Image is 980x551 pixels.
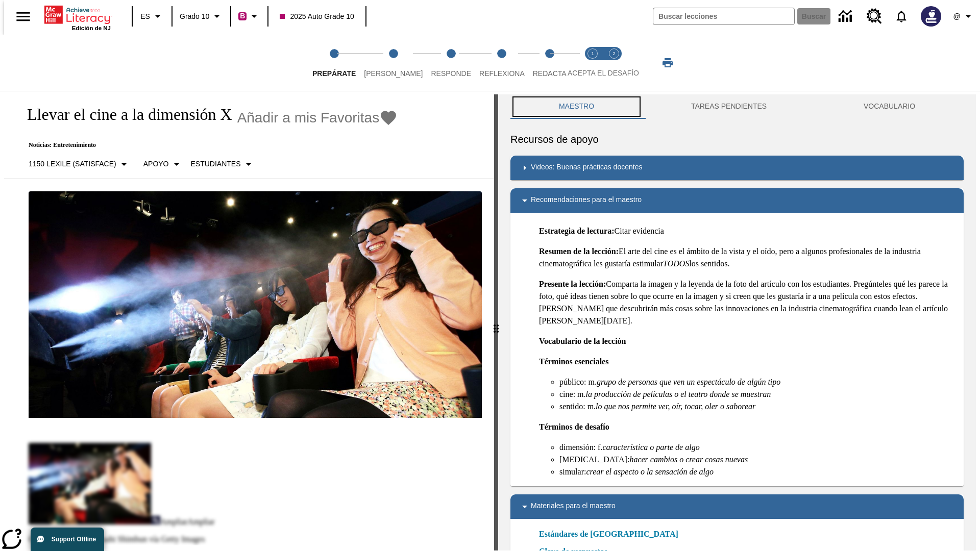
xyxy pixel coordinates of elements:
[139,155,187,173] button: Tipo de apoyo, Apoyo
[510,156,964,180] div: Videos: Buenas prácticas docentes
[539,278,955,327] p: Comparta la imagen y la leyenda de la foto del artículo con los estudiantes. Pregúnteles qué les ...
[947,7,980,26] button: Perfil/Configuración
[140,11,150,22] span: ES
[240,10,245,22] span: B
[915,3,947,30] button: Escoja un nuevo avatar
[180,11,209,22] span: Grado 10
[586,390,771,398] em: la producción de películas o el teatro donde se muestran
[539,245,955,270] p: El arte del cine es el ámbito de la vista y el oído, pero a algunos profesionales de la industria...
[539,337,626,345] strong: Vocabulario de la lección
[29,159,116,169] p: 1150 Lexile (Satisface)
[29,191,482,418] img: El panel situado frente a los asientos rocía con agua nebulizada al feliz público en un cine equi...
[559,466,955,478] li: simular:
[16,141,398,149] p: Noticias: Entretenimiento
[237,109,398,127] button: Añadir a mis Favoritas - Llevar el cine a la dimensión X
[663,259,689,268] em: TODOS
[16,105,232,124] h1: Llevar el cine a la dimensión X
[539,528,684,540] a: Estándares de [GEOGRAPHIC_DATA]
[559,388,955,400] li: cine: m.
[533,69,567,78] span: Redacta
[612,51,615,56] text: 2
[531,194,642,207] p: Recomendaciones para el maestro
[52,536,96,543] span: Support Offline
[510,188,964,213] div: Recomendaciones para el maestro
[4,94,494,545] div: reading
[568,69,639,77] span: ACEPTA EL DESAFÍO
[559,441,955,454] li: dimensión: f.
[815,94,964,119] button: VOCABULARIO
[31,528,104,551] button: Support Offline
[234,7,264,26] button: Boost El color de la clase es rojo violeta. Cambiar el color de la clase.
[578,35,607,91] button: Acepta el desafío lee step 1 of 2
[176,7,227,26] button: Grado: Grado 10, Elige un grado
[494,94,498,550] div: Pulsa la tecla de intro o la barra espaciadora y luego presiona las flechas de derecha e izquierd...
[187,155,259,173] button: Seleccionar estudiante
[602,443,699,452] em: característica o parte de algo
[525,35,575,91] button: Redacta step 5 of 5
[431,69,471,78] span: Responde
[510,94,643,119] button: Maestro
[559,454,955,466] li: [MEDICAL_DATA]:
[591,51,594,56] text: 1
[596,402,755,411] em: lo que nos permite ver, oír, tocar, oler o saborear
[498,94,976,550] div: activity
[603,280,606,288] strong: :
[953,11,960,22] span: @
[72,25,111,31] span: Edición de NJ
[304,35,364,91] button: Prepárate step 1 of 5
[539,227,615,235] strong: Estrategia de lectura:
[510,94,964,119] div: Instructional Panel Tabs
[237,110,380,126] span: Añadir a mis Favoritas
[143,159,169,169] p: Apoyo
[653,8,794,24] input: Buscar campo
[888,3,915,30] a: Notificaciones
[629,455,748,464] em: hacer cambios o crear cosas nuevas
[423,35,479,91] button: Responde step 3 of 5
[586,467,714,476] em: crear el aspecto o la sensación de algo
[559,400,955,413] li: sentido: m.
[471,35,533,91] button: Reflexiona step 4 of 5
[559,376,955,388] li: público: m.
[539,357,608,366] strong: Términos esenciales
[921,6,941,27] img: Avatar
[599,35,629,91] button: Acepta el desafío contesta step 2 of 2
[539,280,603,288] strong: Presente la lección
[539,225,955,237] p: Citar evidencia
[44,4,111,31] div: Portada
[861,3,888,30] a: Centro de recursos, Se abrirá en una pestaña nueva.
[510,131,964,147] h6: Recursos de apoyo
[312,69,356,78] span: Prepárate
[651,54,684,72] button: Imprimir
[8,2,38,32] button: Abrir el menú lateral
[191,159,241,169] p: Estudiantes
[136,7,168,26] button: Lenguaje: ES, Selecciona un idioma
[280,11,354,22] span: 2025 Auto Grade 10
[479,69,525,78] span: Reflexiona
[531,500,616,513] p: Materiales para el maestro
[597,378,780,386] em: grupo de personas que ven un espectáculo de algún tipo
[539,422,609,431] strong: Términos de desafío
[364,69,423,78] span: [PERSON_NAME]
[539,247,619,256] strong: Resumen de la lección:
[832,3,861,31] a: Centro de información
[24,155,134,173] button: Seleccione Lexile, 1150 Lexile (Satisface)
[531,162,642,174] p: Videos: Buenas prácticas docentes
[510,494,964,519] div: Materiales para el maestro
[356,35,431,91] button: Lee step 2 of 5
[643,94,815,119] button: TAREAS PENDIENTES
